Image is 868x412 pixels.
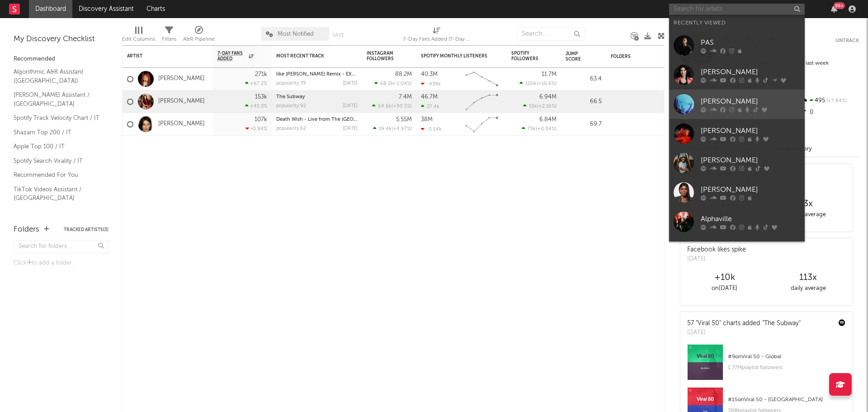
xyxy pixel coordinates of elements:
[539,94,557,100] div: 6.94M
[276,53,344,59] div: Most Recent Track
[158,75,205,83] a: [PERSON_NAME]
[14,113,99,123] a: Spotify Track Velocity Chart / IT
[255,94,267,100] div: 153k
[399,94,412,100] div: 7.4M
[14,67,99,85] a: Algorithmic A&R Assistant ([GEOGRAPHIC_DATA])
[522,126,557,132] div: ( )
[462,68,502,90] svg: Chart title
[538,104,555,109] span: +2.16 %
[395,81,410,86] span: -1.04 %
[683,283,766,294] div: on [DATE]
[245,81,267,86] div: +67.2 %
[462,113,502,136] svg: Chart title
[566,74,602,85] div: 63.4
[421,104,439,109] div: 27.4k
[396,117,412,123] div: 5.55M
[217,51,246,62] span: 7-Day Fans Added
[701,96,800,107] div: [PERSON_NAME]
[276,104,306,109] div: popularity: 92
[255,71,267,77] div: 271k
[14,240,108,253] input: Search for folders...
[183,23,215,49] div: A&R Pipeline
[834,2,845,9] div: 99 +
[611,54,679,59] div: Folders
[380,81,393,86] span: 68.2k
[162,34,176,45] div: Filters
[64,227,108,232] button: Tracked Artists(3)
[766,283,850,294] div: daily average
[674,18,800,28] div: Recently Viewed
[701,66,800,77] div: [PERSON_NAME]
[728,362,845,373] div: 1.77M playlist followers
[14,208,99,226] a: TikTok Sounds Assistant / [GEOGRAPHIC_DATA]
[14,224,39,235] div: Folders
[462,90,502,113] svg: Chart title
[122,34,155,45] div: Edit Columns
[539,117,557,123] div: 6.84M
[14,142,99,152] a: Apple Top 100 / IT
[538,81,555,86] span: +10.6 %
[566,96,602,107] div: 66.5
[537,127,555,132] span: +0.04 %
[379,127,392,132] span: 19.4k
[701,125,800,136] div: [PERSON_NAME]
[421,94,438,100] div: 46.7M
[701,155,800,166] div: [PERSON_NAME]
[669,119,805,148] a: [PERSON_NAME]
[421,53,489,59] div: Spotify Monthly Listeners
[566,51,588,62] div: Jump Score
[395,71,412,77] div: 88.2M
[403,34,471,45] div: 7-Day Fans Added (7-Day Fans Added)
[680,344,852,387] a: #9onViral 50 - Global1.77Mplaylist followers
[393,127,410,132] span: +4.97 %
[14,185,99,203] a: TikTok Videos Assistant / [GEOGRAPHIC_DATA]
[421,117,433,123] div: 38M
[158,120,205,128] a: [PERSON_NAME]
[799,95,859,107] div: 495
[122,23,155,49] div: Edit Columns
[766,199,850,209] div: 3 x
[403,23,471,49] div: 7-Day Fans Added (7-Day Fans Added)
[825,99,847,104] span: +7.84 %
[701,213,800,224] div: Alphaville
[519,81,557,86] div: ( )
[669,31,805,60] a: PAS
[14,90,99,109] a: [PERSON_NAME] Assistant / [GEOGRAPHIC_DATA]
[669,90,805,119] a: [PERSON_NAME]
[421,81,441,87] div: -439k
[566,119,602,130] div: 69.7
[276,117,393,122] a: Death Wish - Live from The [GEOGRAPHIC_DATA]
[687,245,746,255] div: Facebook likes spike
[278,31,314,37] span: Most Notified
[276,81,306,86] div: popularity: 39
[799,107,859,118] div: 0
[343,126,358,131] div: [DATE]
[373,126,412,132] div: ( )
[669,237,805,266] a: [PERSON_NAME]
[511,51,543,62] div: Spotify Followers
[162,23,176,49] div: Filters
[276,95,358,99] div: The Subway
[276,126,306,131] div: popularity: 62
[374,81,412,86] div: ( )
[766,209,850,220] div: daily average
[669,148,805,178] a: [PERSON_NAME]
[523,103,557,109] div: ( )
[276,72,382,77] a: like [PERSON_NAME] Remix - EXTENDED MIX
[255,117,267,123] div: 107k
[378,104,392,109] span: 64.6k
[343,104,358,109] div: [DATE]
[525,81,537,86] span: 100k
[276,95,305,99] a: The Subway
[687,255,746,264] div: [DATE]
[517,27,585,41] input: Search...
[831,5,837,13] button: 99+
[728,394,845,405] div: # 15 on Viral 50 - [GEOGRAPHIC_DATA]
[14,170,99,180] a: Recommended For You
[421,126,442,132] div: -5.54k
[245,103,267,109] div: +45.3 %
[762,320,801,327] a: "The Subway"
[687,319,801,328] div: 57 "Viral 50" charts added
[542,71,557,77] div: 11.7M
[332,33,344,38] button: Save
